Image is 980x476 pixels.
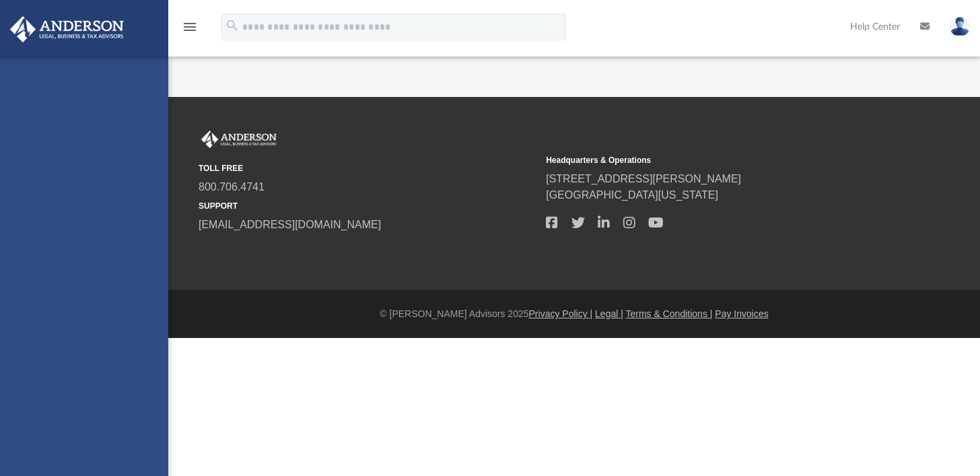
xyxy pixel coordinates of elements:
div: © [PERSON_NAME] Advisors 2025 [168,307,980,321]
a: Legal | [595,308,623,319]
a: Privacy Policy | [529,308,593,319]
i: menu [182,19,198,35]
a: Pay Invoices [715,308,768,319]
a: menu [182,26,198,35]
small: TOLL FREE [199,162,536,174]
i: search [225,18,240,33]
a: 800.706.4741 [199,181,265,193]
img: Anderson Advisors Platinum Portal [199,131,279,148]
a: Terms & Conditions | [626,308,713,319]
small: SUPPORT [199,200,536,212]
img: Anderson Advisors Platinum Portal [6,16,128,42]
img: User Pic [950,17,970,36]
a: [GEOGRAPHIC_DATA][US_STATE] [546,189,718,201]
small: Headquarters & Operations [546,154,884,166]
a: [STREET_ADDRESS][PERSON_NAME] [546,173,741,184]
a: [EMAIL_ADDRESS][DOMAIN_NAME] [199,219,381,230]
